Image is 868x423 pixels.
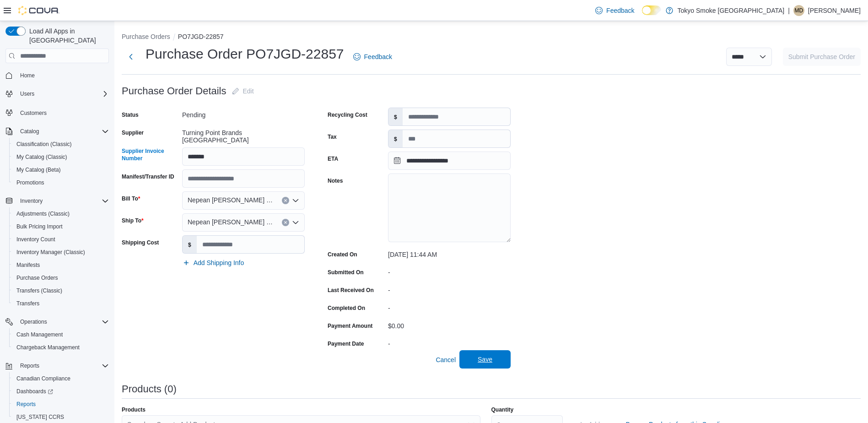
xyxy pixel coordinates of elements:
label: ETA [328,155,338,163]
button: Adjustments (Classic) [9,207,113,220]
img: Cova [18,6,59,15]
button: Edit [228,82,258,100]
span: Operations [20,318,47,325]
span: Transfers (Classic) [13,285,109,296]
button: Clear input [282,219,289,226]
span: Nepean [PERSON_NAME] [PERSON_NAME] [188,217,273,228]
button: Purchase Orders [122,33,170,40]
span: Feedback [364,52,392,61]
span: Customers [16,107,109,118]
span: Manifests [13,260,109,271]
button: Inventory Count [9,233,113,246]
span: Customers [20,109,47,117]
button: Promotions [9,176,113,189]
span: Submit Purchase Order [788,52,855,61]
label: Notes [328,177,343,184]
span: Reports [13,399,109,410]
a: Dashboards [13,386,57,397]
div: Turning Point Brands [GEOGRAPHIC_DATA] [182,125,305,144]
span: Chargeback Management [16,344,80,351]
span: My Catalog (Classic) [13,152,109,163]
a: Chargeback Management [13,342,83,353]
button: Save [459,350,511,369]
a: My Catalog (Classic) [13,152,71,163]
p: Tokyo Smoke [GEOGRAPHIC_DATA] [678,5,785,16]
span: Save [478,355,492,364]
span: Promotions [16,179,44,186]
a: Transfers [13,298,43,309]
label: Supplier Invoice Number [122,147,178,162]
button: Purchase Orders [9,271,113,284]
button: Reports [9,398,113,411]
span: Nepean [PERSON_NAME] [PERSON_NAME] [188,195,273,206]
span: Purchase Orders [16,274,58,282]
span: MD [795,5,803,16]
button: Operations [16,316,51,327]
span: Adjustments (Classic) [13,208,109,219]
label: Payment Amount [328,322,372,330]
button: Classification (Classic) [9,138,113,151]
button: My Catalog (Beta) [9,163,113,176]
div: Misha Degtiarev [793,5,804,16]
button: Clear input [282,197,289,204]
label: Payment Date [328,340,364,347]
button: Bulk Pricing Import [9,220,113,233]
h3: Purchase Order Details [122,86,226,97]
span: Reports [16,360,109,371]
h3: Products (0) [122,384,177,395]
span: My Catalog (Beta) [16,166,61,174]
a: Feedback [350,48,396,66]
button: Transfers (Classic) [9,284,113,297]
button: Cash Management [9,328,113,341]
button: Next [122,48,140,66]
label: Last Received On [328,287,374,294]
span: Dashboards [13,386,109,397]
span: Canadian Compliance [16,375,70,382]
span: Cash Management [16,331,63,338]
a: Manifests [13,260,43,271]
span: Cancel [436,355,456,364]
div: - [388,283,511,294]
label: Bill To [122,195,140,202]
span: Cash Management [13,329,109,340]
span: Operations [16,316,109,327]
a: Inventory Manager (Classic) [13,247,89,258]
label: Submitted On [328,269,364,276]
a: Classification (Classic) [13,139,75,150]
span: Reports [20,362,39,369]
label: Tax [328,133,337,141]
a: My Catalog (Beta) [13,164,65,175]
label: Created On [328,251,357,258]
a: Transfers (Classic) [13,285,66,296]
h1: Purchase Order PO7JGD-22857 [146,45,344,63]
label: Supplier [122,129,144,136]
span: Bulk Pricing Import [13,221,109,232]
span: Feedback [606,6,634,15]
span: Dashboards [16,388,53,395]
a: Bulk Pricing Import [13,221,66,232]
span: Adjustments (Classic) [16,210,70,217]
span: Inventory Count [16,236,55,243]
span: Add Shipping Info [194,258,244,267]
span: Load All Apps in [GEOGRAPHIC_DATA] [26,27,109,45]
button: Canadian Compliance [9,372,113,385]
span: Chargeback Management [13,342,109,353]
div: - [388,336,511,347]
a: Dashboards [9,385,113,398]
button: Users [2,87,113,100]
span: Manifests [16,261,40,269]
span: Catalog [20,128,39,135]
span: Classification (Classic) [13,139,109,150]
span: Reports [16,401,36,408]
button: Chargeback Management [9,341,113,354]
span: [US_STATE] CCRS [16,413,64,421]
button: Catalog [2,125,113,138]
label: $ [388,130,403,147]
button: Operations [2,315,113,328]
span: Users [20,90,34,98]
span: Inventory Count [13,234,109,245]
span: My Catalog (Classic) [16,153,67,161]
span: Users [16,88,109,99]
span: Edit [243,87,254,96]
